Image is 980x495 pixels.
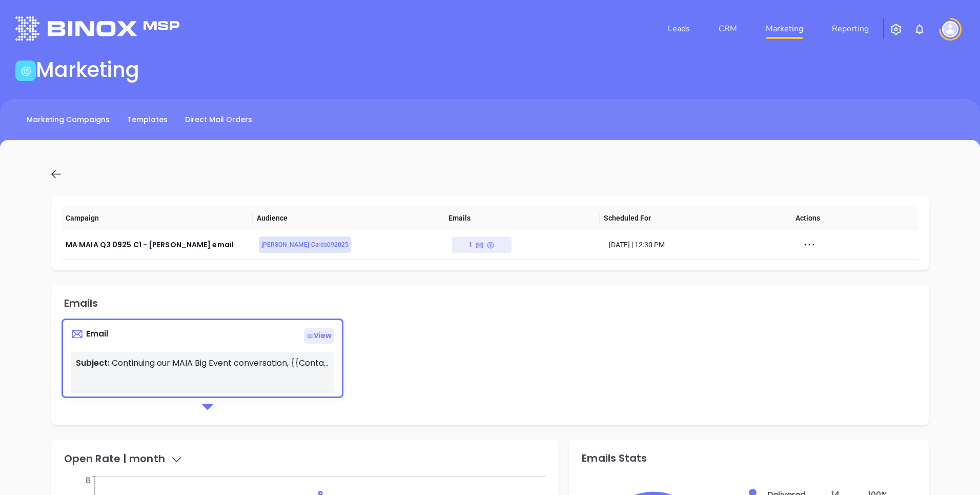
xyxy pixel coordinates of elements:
div: Open Rate | [64,453,183,466]
div: Emails Stats [582,453,647,463]
a: Reporting [828,18,873,39]
a: Direct Mail Orders [179,111,258,128]
span: View [304,328,334,344]
th: Audience [253,206,444,230]
tspan: 8 [86,474,91,486]
th: Emails [444,206,600,230]
img: logo [15,16,179,41]
a: Marketing Campaigns [21,111,116,128]
a: Templates [121,111,174,128]
h1: Marketing [36,57,139,82]
img: iconSetting [890,23,902,35]
div: Emails [64,298,98,308]
span: Subject: [76,357,110,369]
div: MA MAIA Q3 0925 C1 - [PERSON_NAME] email [66,239,251,251]
img: iconNotification [913,23,926,35]
th: Scheduled For [600,206,791,230]
span: [PERSON_NAME]-Cards092025 [261,239,349,250]
a: CRM [714,18,741,39]
th: Campaign [62,206,253,230]
span: Email [86,328,108,340]
div: [DATE] | 12:30 PM [609,239,794,250]
a: Marketing [762,18,807,39]
img: user [942,21,958,37]
span: month [129,451,183,466]
div: 1 [468,236,495,253]
p: Continuing our MAIA Big Event conversation, {{Contact.FirstName}} [76,357,329,369]
a: Leads [664,18,694,39]
th: Actions [791,206,911,230]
